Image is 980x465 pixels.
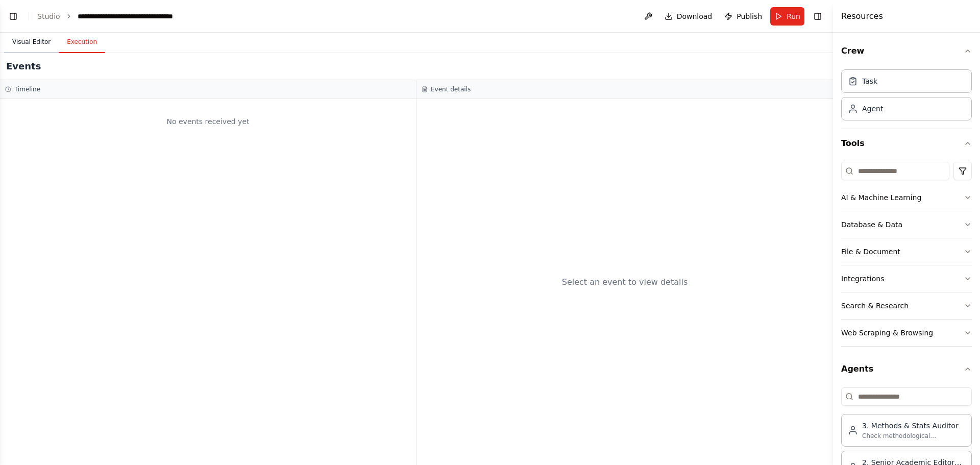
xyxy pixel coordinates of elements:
[677,11,713,21] span: Download
[660,7,717,26] button: Download
[841,192,921,203] div: AI & Machine Learning
[6,9,20,23] button: Show left sidebar
[5,104,411,139] div: No events received yet
[862,432,965,440] div: Check methodological coherence, variable definitions (NIHSS, TICI, MAP/SBP), timelines, inclusion...
[37,12,60,20] a: Studio
[841,184,972,211] button: AI & Machine Learning
[841,265,972,292] button: Integrations
[841,129,972,158] button: Tools
[862,104,883,114] div: Agent
[841,292,972,319] button: Search & Research
[841,320,972,346] button: Web Scraping & Browsing
[37,11,192,21] nav: breadcrumb
[720,7,766,26] button: Publish
[841,10,883,22] h4: Resources
[737,11,762,21] span: Publish
[14,85,40,93] h3: Timeline
[431,85,471,93] h3: Event details
[4,32,59,53] button: Visual Editor
[841,37,972,65] button: Crew
[841,301,909,311] div: Search & Research
[862,421,965,431] div: 3. Methods & Stats Auditor
[841,238,972,265] button: File & Document
[562,276,688,288] div: Select an event to view details
[841,65,972,129] div: Crew
[841,328,933,338] div: Web Scraping & Browsing
[841,219,902,230] div: Database & Data
[841,355,972,383] button: Agents
[841,247,900,257] div: File & Document
[59,32,105,53] button: Execution
[787,11,800,21] span: Run
[862,76,877,86] div: Task
[841,211,972,238] button: Database & Data
[770,7,804,26] button: Run
[811,9,825,23] button: Hide right sidebar
[841,274,884,284] div: Integrations
[841,158,972,355] div: Tools
[6,59,41,74] h2: Events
